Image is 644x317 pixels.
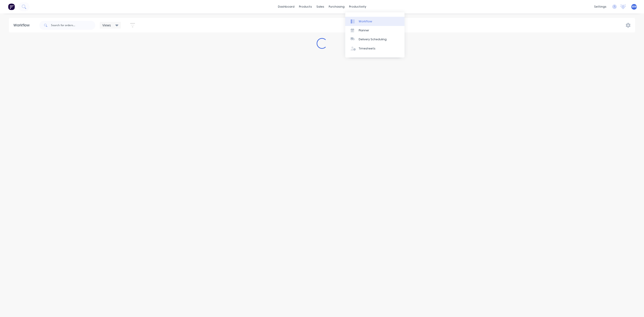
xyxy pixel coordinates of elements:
[345,35,405,44] a: Delivery Scheduling
[359,37,387,41] div: Delivery Scheduling
[326,3,347,10] div: purchasing
[359,47,375,51] div: Timesheets
[13,23,32,28] div: Workflow
[297,3,314,10] div: products
[345,26,405,35] a: Planner
[345,44,405,53] a: Timesheets
[8,3,15,10] img: Factory
[632,5,637,9] span: MW
[102,23,111,28] span: Views
[347,3,369,10] div: productivity
[314,3,326,10] div: sales
[359,28,369,32] div: Planner
[592,3,609,10] div: settings
[345,17,405,26] a: Workflow
[51,21,95,30] input: Search for orders...
[359,19,372,23] div: Workflow
[276,3,297,10] a: dashboard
